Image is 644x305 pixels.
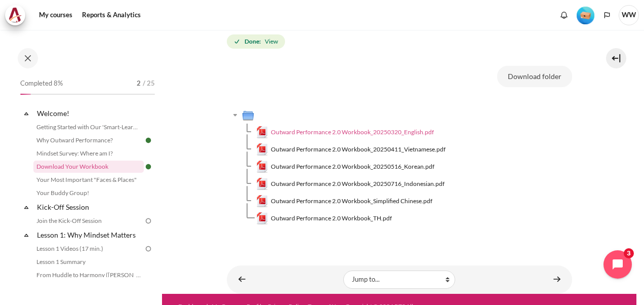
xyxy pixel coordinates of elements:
[35,228,144,242] a: Lesson 1: Why Mindset Matters
[33,121,144,133] a: Getting Started with Our 'Smart-Learning' Platform
[35,200,144,214] a: Kick-Off Session
[547,270,567,289] a: Your Most Important "Faces & Places" ►
[144,244,153,253] img: To do
[599,8,615,23] button: Languages
[271,179,445,188] span: Outward Performance 2.0 Workbook_20250716_Indonesian.pdf
[33,187,144,199] a: Your Buddy Group!
[137,79,141,89] span: 2
[245,37,261,46] strong: Done:
[33,147,144,160] a: Mindset Survey: Where am I?
[20,79,63,89] span: Completed 8%
[33,134,144,146] a: Why Outward Performance?
[35,106,144,120] a: Welcome!
[256,126,434,138] a: Outward Performance 2.0 Workbook_20250320_English.pdfOutward Performance 2.0 Workbook_20250320_En...
[33,174,144,186] a: Your Most Important "Faces & Places"
[21,230,31,240] span: Collapse
[271,197,432,206] span: Outward Performance 2.0 Workbook_Simplified Chinese.pdf
[256,195,433,207] a: Outward Performance 2.0 Workbook_Simplified Chinese.pdfOutward Performance 2.0 Workbook_Simplifie...
[33,256,144,268] a: Lesson 1 Summary
[227,32,287,51] div: Completion requirements for Download Your Workbook
[256,178,445,190] a: Outward Performance 2.0 Workbook_20250716_Indonesian.pdfOutward Performance 2.0 Workbook_20250716...
[33,215,144,227] a: Join the Kick-Off Session
[256,143,446,156] a: Outward Performance 2.0 Workbook_20250411_Vietnamese.pdfOutward Performance 2.0 Workbook_20250411...
[271,162,434,171] span: Outward Performance 2.0 Workbook_20250516_Korean.pdf
[497,66,572,87] button: Download folder
[144,162,153,171] img: Done
[35,5,76,25] a: My courses
[256,126,268,138] img: Outward Performance 2.0 Workbook_20250320_English.pdf
[619,5,639,25] a: User menu
[232,270,252,289] a: ◄ Mindset Survey: Where am I?
[577,7,594,24] img: Level #1
[144,136,153,145] img: Done
[33,269,144,281] a: From Huddle to Harmony ([PERSON_NAME]'s Story)
[256,161,435,173] a: Outward Performance 2.0 Workbook_20250516_Korean.pdfOutward Performance 2.0 Workbook_20250516_Kor...
[271,128,434,137] span: Outward Performance 2.0 Workbook_20250320_English.pdf
[21,108,31,119] span: Collapse
[271,145,446,154] span: Outward Performance 2.0 Workbook_20250411_Vietnamese.pdf
[8,8,22,23] img: Architeck
[256,178,268,190] img: Outward Performance 2.0 Workbook_20250716_Indonesian.pdf
[271,214,392,223] span: Outward Performance 2.0 Workbook_TH.pdf
[573,6,598,24] a: Level #1
[577,6,594,24] div: Level #1
[556,8,572,23] div: Show notification window with no new notifications
[256,212,268,224] img: Outward Performance 2.0 Workbook_TH.pdf
[78,5,144,25] a: Reports & Analytics
[256,195,268,207] img: Outward Performance 2.0 Workbook_Simplified Chinese.pdf
[619,5,639,25] span: WW
[265,37,278,46] span: View
[33,243,144,255] a: Lesson 1 Videos (17 min.)
[256,161,268,173] img: Outward Performance 2.0 Workbook_20250516_Korean.pdf
[21,202,31,212] span: Collapse
[20,94,31,95] div: 8%
[33,161,144,173] a: Download Your Workbook
[143,79,155,89] span: / 25
[5,5,30,25] a: Architeck Architeck
[144,216,153,225] img: To do
[256,212,392,224] a: Outward Performance 2.0 Workbook_TH.pdfOutward Performance 2.0 Workbook_TH.pdf
[256,143,268,156] img: Outward Performance 2.0 Workbook_20250411_Vietnamese.pdf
